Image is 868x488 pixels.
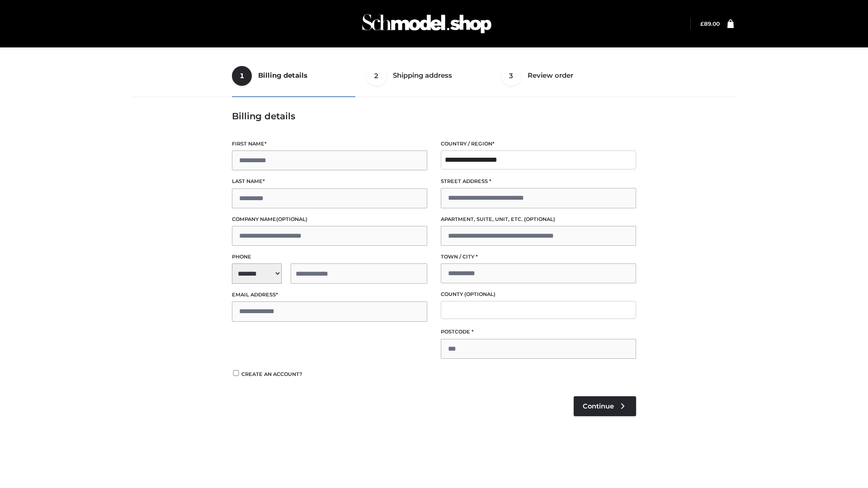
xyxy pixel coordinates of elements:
[232,177,427,186] label: Last name
[700,20,704,27] span: £
[574,396,636,416] a: Continue
[700,20,720,27] a: £89.00
[441,177,636,186] label: Street address
[232,140,427,148] label: First name
[276,216,307,222] span: (optional)
[232,111,636,122] h3: Billing details
[232,215,427,224] label: Company name
[241,371,302,377] span: Create an account?
[583,402,614,410] span: Continue
[232,291,427,299] label: Email address
[359,6,495,42] img: Schmodel Admin 964
[232,370,240,376] input: Create an account?
[464,291,495,297] span: (optional)
[441,140,636,148] label: Country / Region
[700,20,720,27] bdi: 89.00
[441,215,636,224] label: Apartment, suite, unit, etc.
[441,290,636,299] label: County
[232,253,427,261] label: Phone
[524,216,555,222] span: (optional)
[441,328,636,336] label: Postcode
[441,253,636,261] label: Town / City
